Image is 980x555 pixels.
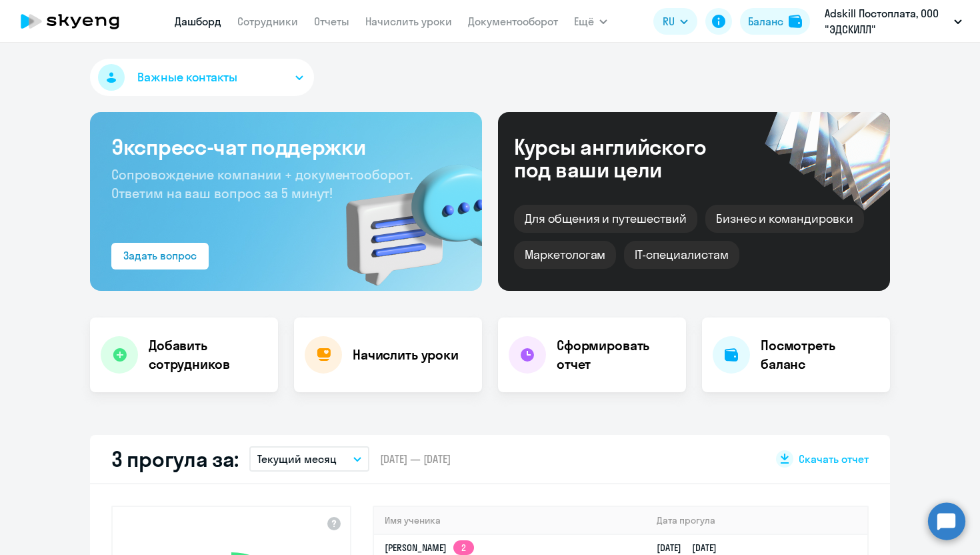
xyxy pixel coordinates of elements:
a: Документооборот [468,15,558,28]
span: Сопровождение компании + документооборот. Ответим на ваш вопрос за 5 минут! [111,166,413,201]
div: Бизнес и командировки [705,205,864,233]
app-skyeng-badge: 2 [453,540,474,555]
th: Имя ученика [374,507,646,534]
a: Отчеты [314,15,349,28]
th: Дата прогула [646,507,867,534]
h4: Добавить сотрудников [149,336,267,374]
button: Текущий месяц [249,446,369,472]
a: Дашборд [175,15,221,28]
span: Скачать отчет [799,452,869,466]
div: IT-специалистам [624,241,739,269]
div: Задать вопрос [123,247,197,263]
button: Ещё [574,8,607,35]
span: [DATE] — [DATE] [380,452,451,466]
div: Для общения и путешествий [514,205,697,233]
h4: Начислить уроки [353,346,459,364]
a: [DATE][DATE] [657,542,727,554]
button: Adskill Постоплата, ООО "ЭДСКИЛЛ" [818,5,969,37]
a: Сотрудники [237,15,298,28]
button: Важные контакты [90,59,314,96]
span: RU [663,13,675,29]
img: bg-img [327,141,482,291]
h2: 3 прогула за: [111,446,239,472]
div: Курсы английского под ваши цели [514,135,742,181]
button: Задать вопрос [111,243,209,269]
a: [PERSON_NAME]2 [385,542,474,554]
button: RU [653,8,697,35]
p: Текущий месяц [257,451,337,467]
h4: Посмотреть баланс [761,336,879,374]
h3: Экспресс-чат поддержки [111,133,461,160]
button: Балансbalance [740,8,810,35]
span: Ещё [574,13,594,29]
div: Баланс [748,13,783,29]
h4: Сформировать отчет [557,336,675,374]
p: Adskill Постоплата, ООО "ЭДСКИЛЛ" [825,5,949,37]
span: Важные контакты [137,69,237,86]
img: balance [789,15,802,28]
a: Начислить уроки [365,15,452,28]
div: Маркетологам [514,241,616,269]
